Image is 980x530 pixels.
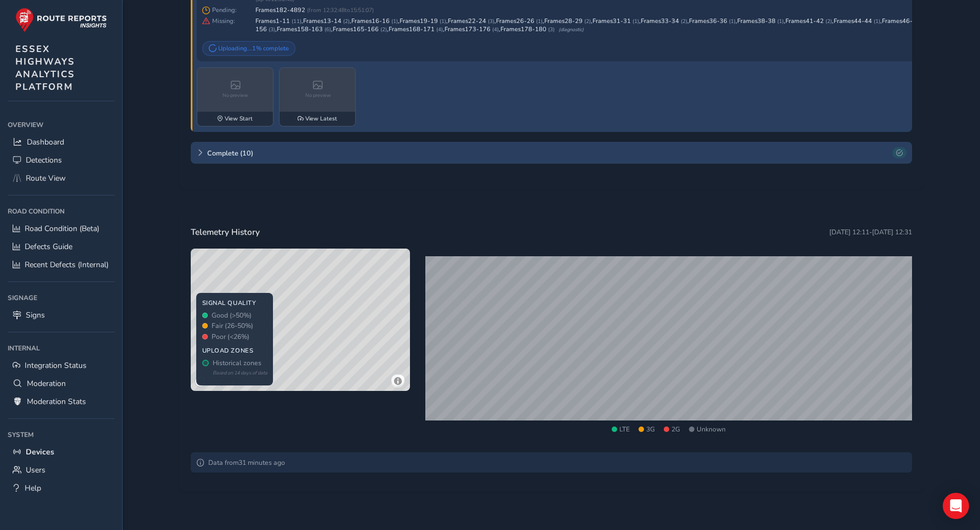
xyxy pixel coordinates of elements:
span: , Frames 41 - 42 [784,17,832,25]
span: Signs [26,310,45,320]
div: Uploading... 1 % complete [202,41,295,56]
span: , Frames 38 - 38 [736,17,784,25]
a: No previewView Start [197,67,274,126]
span: Users [26,465,45,475]
span: ( 1 ) [776,18,784,25]
a: Detections [8,151,115,169]
span: Historical zones [213,359,261,367]
div: Road Condition [8,203,115,220]
div: UPLOAD ZONES [202,347,267,355]
a: Devices [8,443,115,461]
div: Open Intercom Messenger [943,493,969,519]
a: Road Condition (Beta) [8,220,115,238]
span: Complete ( 10 ) [207,148,888,158]
span: Help [25,483,41,493]
div: Overview [8,117,115,133]
span: Route View [26,173,66,183]
span: , Frames 31 - 31 [591,17,639,25]
span: Moderation [27,378,66,389]
a: Dashboard [8,133,115,151]
div: System [8,427,115,443]
span: 3G [639,425,655,434]
span: , Frames 44 - 44 [832,17,880,25]
span: , Frames 22 - 24 [446,17,494,25]
span: [DATE] 12:11 - [DATE] 12:31 [829,228,912,237]
span: ( 1 ) [534,18,543,25]
span: Poor (<26%) [212,332,249,341]
span: Detections [26,155,62,165]
span: Integration Status [25,360,87,371]
span: ( 4 ) [491,26,499,33]
a: Moderation [8,375,115,393]
span: Fair (26-50%) [212,321,253,330]
span: ( 1 ) [727,18,736,25]
span: ( 2 ) [679,18,687,25]
span: ( 2 ) [379,26,387,33]
a: Users [8,461,115,479]
span: ESSEX HIGHWAYS ANALYTICS PLATFORM [15,43,75,93]
img: rr logo [15,8,107,32]
a: Moderation Stats [8,393,115,411]
span: Road Condition (Beta) [25,223,99,234]
span: ( from 12:32:48 to 15:51:07 ) [305,6,374,14]
span: Defects Guide [25,241,72,252]
a: Integration Status [8,356,115,375]
span: , Frames 168 - 171 [387,25,443,33]
span: ( 1 ) [872,18,880,25]
span: , Frames 36 - 36 [687,17,736,25]
span: Moderation Stats [27,396,86,407]
div: SIGNAL QUALITY [202,299,267,307]
span: This diagnostic information helps our technical team monitor and improve the upload process. Data... [559,26,584,33]
span: ( 3 ) [486,18,494,25]
span: , Frames 33 - 34 [639,17,687,25]
span: Devices [26,447,54,457]
span: No preview [305,92,331,99]
span: , Frames 178 - 180 [499,25,555,33]
span: ( 2 ) [583,18,591,25]
span: View Latest [305,114,337,123]
a: No previewView Latest [279,67,356,126]
i: Diagnostic information: These frames appear to be missing from the upload sequence. This is being... [202,17,210,25]
h3: Telemetry History [191,227,260,237]
span: LTE [612,425,630,434]
span: , Frames 28 - 29 [543,17,591,25]
a: Route View [8,169,115,187]
span: ( 3 ) [267,26,275,33]
span: View Start [225,114,253,123]
div: Internal [8,340,115,356]
div: Data from 31 minutes ago [191,452,912,473]
a: Signs [8,306,115,324]
a: Defects Guide [8,238,115,256]
span: 2G [664,425,680,434]
span: ( 6 ) [323,26,331,33]
span: Recent Defects (Internal) [25,260,109,270]
span: , Frames 26 - 26 [494,17,543,25]
div: Signage [8,290,115,306]
span: Frames 182 - 4892 [255,6,305,14]
span: , Frames 16 - 16 [350,17,398,25]
span: Frames 1 - 11 [255,17,301,25]
span: ( 3 ) [546,26,555,33]
span: Good (>50%) [212,311,252,320]
span: , Frames 158 - 163 [275,25,331,33]
span: Unknown [689,425,726,434]
span: Pending: [202,6,252,14]
span: ( 1 ) [631,18,639,25]
a: Help [8,479,115,497]
span: , Frames 19 - 19 [398,17,446,25]
span: ( 2 ) [341,18,350,25]
span: Diagnostic information: These frames appear to be missing from the upload sequence. This is being... [212,17,235,25]
div: Based on 14 days of data [213,370,267,376]
span: ( 4 ) [435,26,443,33]
span: Dashboard [27,137,64,147]
span: , Frames 165 - 166 [331,25,387,33]
span: ( 2 ) [824,18,832,25]
span: ( 11 ) [290,18,301,25]
span: , Frames 46 - 46 [880,17,928,25]
span: , Frames 173 - 176 [443,25,499,33]
span: No preview [223,92,248,99]
span: , Frames 13 - 14 [301,17,350,25]
span: ( 1 ) [390,18,398,25]
a: Recent Defects (Internal) [8,256,115,274]
span: ( 1 ) [438,18,446,25]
